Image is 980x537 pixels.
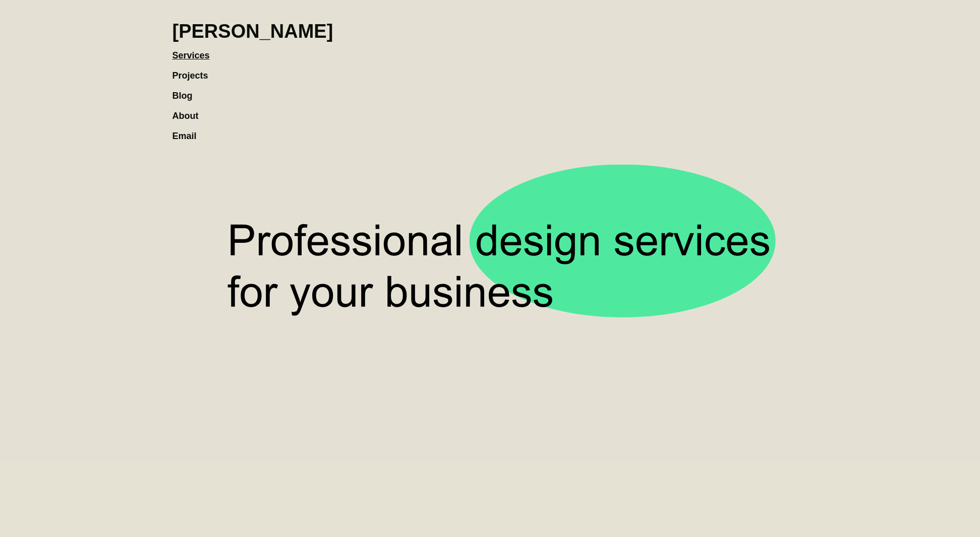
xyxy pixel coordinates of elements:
[172,101,209,121] a: About
[172,60,218,81] a: Projects
[223,485,758,495] p: ‍
[223,469,758,480] p: ‍
[223,515,758,525] p: ‍
[172,121,207,141] a: Email
[172,20,333,42] h1: [PERSON_NAME]
[172,10,333,42] a: home
[172,81,203,101] a: Blog
[172,40,220,60] a: Services
[223,500,758,510] p: ‍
